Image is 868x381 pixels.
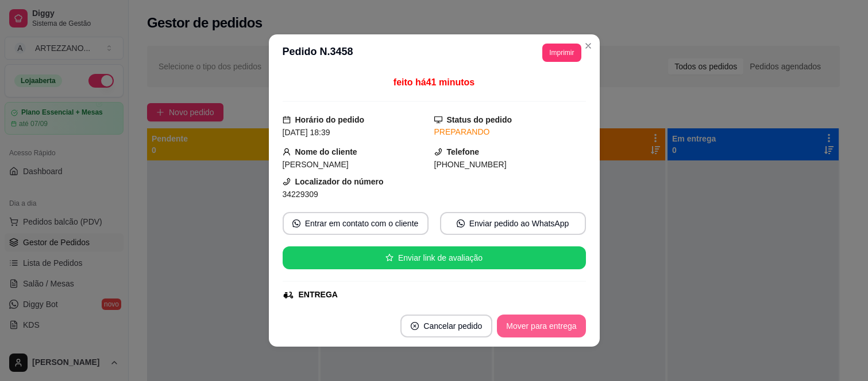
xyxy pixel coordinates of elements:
div: ENTREGA [299,289,338,301]
strong: Horário do pedido [295,115,365,124]
span: calendar [283,116,291,124]
span: close-circle [411,322,419,330]
div: PREPARANDO [434,126,586,138]
span: [PHONE_NUMBER] [434,160,507,169]
button: starEnviar link de avaliação [283,246,586,269]
span: phone [434,148,442,156]
strong: Nome do cliente [295,147,357,156]
button: Close [579,37,597,55]
span: star [385,254,394,262]
h3: Pedido N. 3458 [283,44,353,62]
strong: Telefone [447,147,480,156]
span: feito há 41 minutos [394,77,474,87]
span: [PERSON_NAME] [283,160,349,169]
button: close-circleCancelar pedido [400,315,492,337]
button: Mover para entrega [497,315,585,337]
span: phone [283,178,291,186]
span: desktop [434,116,442,124]
button: Imprimir [542,44,581,62]
span: [DATE] 18:39 [283,128,330,137]
button: whats-appEnviar pedido ao WhatsApp [440,212,586,235]
strong: Status do pedido [447,115,512,124]
span: user [283,148,291,156]
button: whats-appEntrar em contato com o cliente [283,212,429,235]
span: whats-app [292,219,300,227]
span: 34229309 [283,190,318,199]
strong: Localizador do número [295,177,384,186]
span: whats-app [457,219,465,227]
